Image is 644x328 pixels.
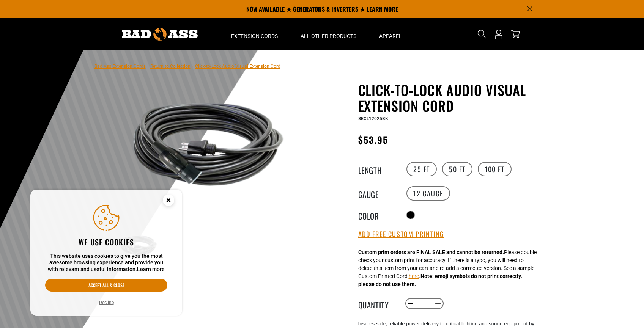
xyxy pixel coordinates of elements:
span: Click-to-Lock Audio Visual Extension Cord [195,64,280,69]
span: SECL12025BK [358,116,388,121]
a: Return to Collection [150,64,191,69]
img: black [117,83,300,205]
span: › [192,64,194,69]
nav: breadcrumbs [94,61,280,71]
h2: We use cookies [45,237,167,247]
legend: Gauge [358,188,396,198]
button: Accept all & close [45,279,167,292]
p: This website uses cookies to give you the most awesome browsing experience and provide you with r... [45,253,167,273]
span: All Other Products [301,33,356,39]
img: Bad Ass Extension Cords [122,28,198,41]
aside: Cookie Consent [30,190,182,316]
a: Bad Ass Extension Cords [94,64,146,69]
button: Decline [97,299,116,306]
label: 100 FT [478,162,512,176]
summary: All Other Products [289,18,368,50]
summary: Search [476,28,488,40]
span: › [147,64,149,69]
strong: Custom print orders are FINAL SALE and cannot be returned. [358,249,504,255]
span: $53.95 [358,133,388,146]
span: Apparel [379,33,402,39]
summary: Extension Cords [220,18,289,50]
legend: Color [358,210,396,220]
label: 12 Gauge [406,186,450,201]
label: 50 FT [442,162,472,176]
h1: Click-to-Lock Audio Visual Extension Cord [358,82,544,114]
span: Extension Cords [231,33,278,39]
summary: Apparel [368,18,413,50]
strong: Note: emoji symbols do not print correctly, please do not use them. [358,273,522,287]
label: 25 FT [406,162,437,176]
div: Please double check your custom print for accuracy. If there is a typo, you will need to delete t... [358,248,537,288]
button: Add Free Custom Printing [358,230,444,239]
label: Quantity [358,299,396,309]
legend: Length [358,164,396,174]
button: here [409,272,419,280]
a: Learn more [137,266,165,272]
